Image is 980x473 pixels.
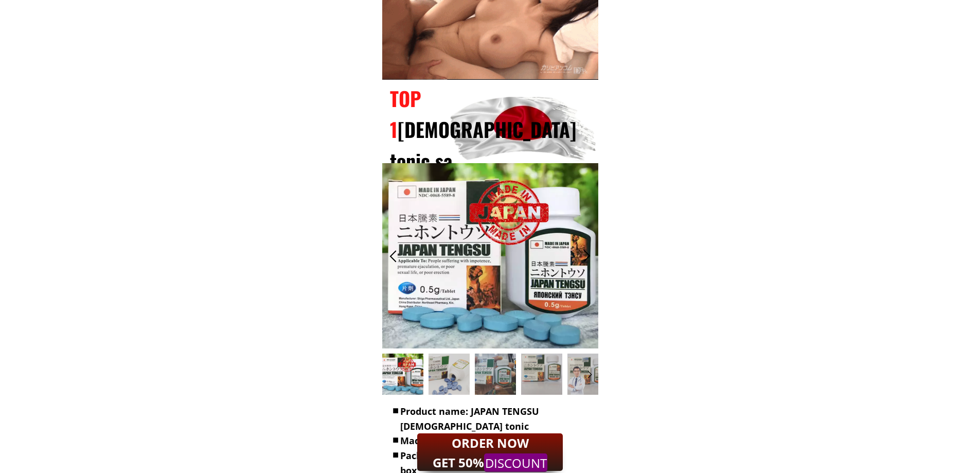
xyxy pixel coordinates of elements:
[452,434,529,451] font: ORDER NOW
[390,115,576,175] font: [DEMOGRAPHIC_DATA] tonic sa
[390,84,421,144] font: TOP 1
[433,454,484,471] font: GET 50%
[400,405,539,432] font: Product name: JAPAN TENGSU [DEMOGRAPHIC_DATA] tonic
[400,434,537,447] font: Made in: [GEOGRAPHIC_DATA]
[485,454,547,471] font: DISCOUNT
